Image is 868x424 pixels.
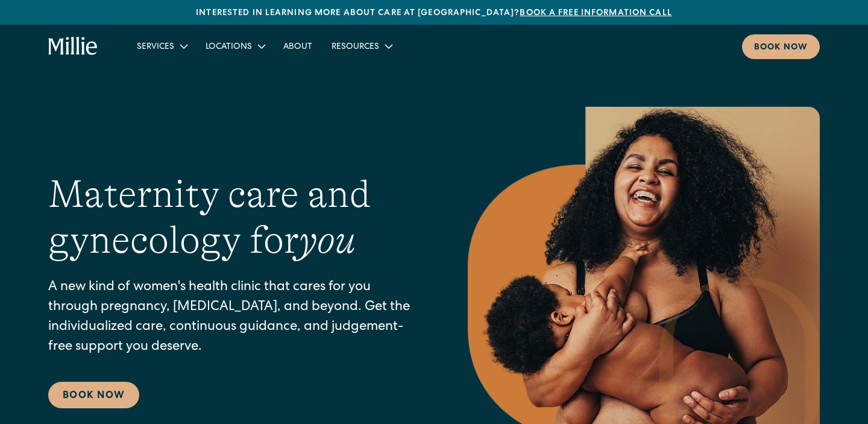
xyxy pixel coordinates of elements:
p: A new kind of women's health clinic that cares for you through pregnancy, [MEDICAL_DATA], and bey... [48,278,420,358]
div: Resources [322,36,401,56]
div: Resources [332,41,379,54]
a: home [48,37,98,56]
div: Services [127,36,196,56]
div: Book now [754,42,808,54]
div: Locations [206,41,252,54]
a: Book a free information call [520,9,671,17]
a: About [274,36,322,56]
div: Locations [196,36,274,56]
a: Book now [742,34,820,59]
a: Book Now [48,382,139,408]
h1: Maternity care and gynecology for [48,171,420,264]
div: Services [137,41,174,54]
em: you [299,218,356,262]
